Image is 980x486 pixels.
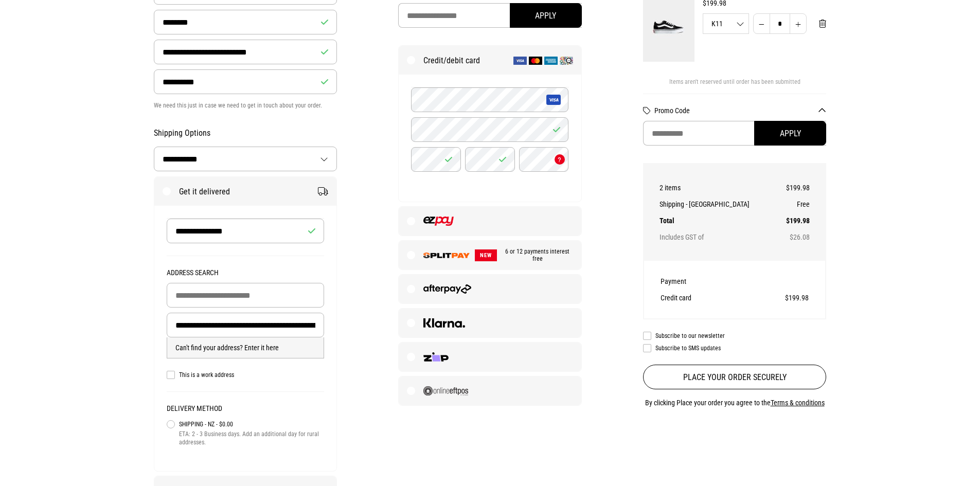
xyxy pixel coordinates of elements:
[167,404,325,419] legend: Delivery Method
[778,212,810,229] td: $199.98
[643,344,827,352] label: Subscribe to SMS updates
[399,46,581,75] label: Credit/debit card
[154,40,337,64] input: Email Address
[167,371,325,379] label: This is a work address
[754,121,826,146] button: Apply
[154,147,336,171] select: Country
[660,196,779,212] th: Shipping - [GEOGRAPHIC_DATA]
[790,13,807,34] button: Increase quantity
[643,332,827,340] label: Subscribe to our newsletter
[423,253,470,258] img: SPLITPAY
[770,13,790,34] input: Quantity
[778,229,810,245] td: $26.08
[411,87,568,112] input: Card Number
[475,249,497,261] span: NEW
[497,248,573,262] span: 6 or 12 payments interest free
[8,4,39,35] button: Open LiveChat chat widget
[660,229,779,245] th: Includes GST of
[744,290,809,306] td: $199.98
[661,273,744,290] th: Payment
[643,78,827,94] div: Items aren't reserved until order has been submitted
[154,99,337,112] p: We need this just in case we need to get in touch about your order.
[167,337,287,358] button: Can't find your address? Enter it here
[465,147,515,172] input: Year (YY)
[154,69,337,94] input: Phone
[154,128,337,138] h2: Shipping Options
[643,397,827,409] p: By clicking Place your order you agree to the
[154,10,337,34] input: Last Name
[529,57,542,65] img: Mastercard
[167,313,325,337] input: Delivery Address
[154,177,337,206] label: Get it delivered
[423,352,449,362] img: Zip
[560,57,573,65] img: Q Card
[167,283,325,308] input: Building Name (Optional)
[167,219,325,243] input: Recipient Name
[179,419,325,430] span: Shipping - NZ - $0.00
[703,20,749,27] span: K11
[555,154,565,165] button: What's a CVC?
[643,365,827,389] button: Place your order securely
[643,121,827,146] input: Promo Code
[661,290,744,306] th: Credit card
[660,212,779,229] th: Total
[423,217,454,226] img: EZPAY
[411,147,461,172] input: Month (MM)
[423,284,471,294] img: Afterpay
[544,57,558,65] img: American Express
[179,430,325,446] span: ETA: 2 - 3 Business days. Add an additional day for rural addresses.
[513,57,527,65] img: Visa
[423,318,465,328] img: Klarna
[519,147,569,172] input: CVC
[654,106,827,115] button: Promo Code
[778,196,810,212] td: Free
[753,13,770,34] button: Decrease quantity
[811,13,834,34] button: Remove from cart
[771,399,825,407] a: Terms & conditions
[423,386,468,395] img: Online EFTPOS
[510,3,582,28] button: Apply
[660,179,779,196] th: 2 items
[167,268,325,283] legend: Address Search
[411,117,568,142] input: Name on Card
[778,179,810,196] td: $199.98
